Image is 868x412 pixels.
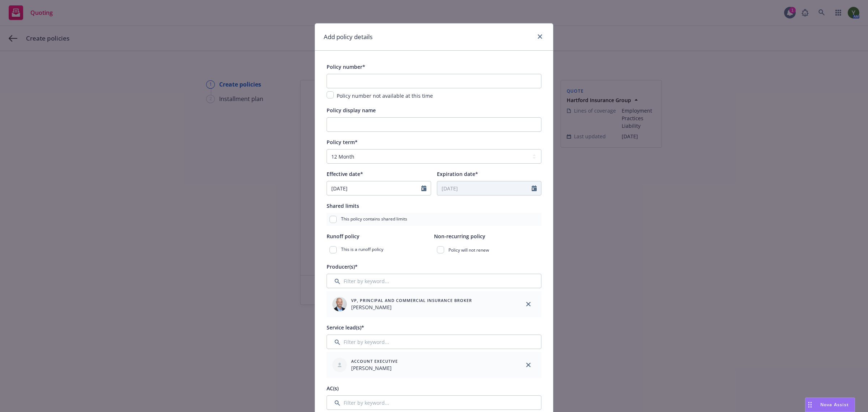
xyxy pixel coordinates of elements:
[351,297,472,303] span: VP, Principal and Commercial Insurance Broker
[805,398,855,412] button: Nova Assist
[536,32,544,41] a: close
[337,92,433,99] span: Policy number not available at this time
[327,233,359,240] span: Runoff policy
[434,233,485,240] span: Non-recurring policy
[351,358,398,364] span: Account Executive
[327,139,358,146] span: Policy term*
[327,171,363,177] span: Effective date*
[327,335,541,349] input: Filter by keyword...
[327,107,376,114] span: Policy display name
[327,274,541,288] input: Filter by keyword...
[332,297,347,311] img: employee photo
[327,243,434,256] div: This is a runoff policy
[327,395,541,410] input: Filter by keyword...
[524,300,533,308] a: close
[327,213,541,226] div: This policy contains shared limits
[327,385,339,392] span: AC(s)
[351,303,472,311] span: [PERSON_NAME]
[437,171,478,177] span: Expiration date*
[327,263,358,270] span: Producer(s)*
[327,202,359,209] span: Shared limits
[532,185,537,191] svg: Calendar
[434,243,541,256] div: Policy will not renew
[351,364,398,372] span: [PERSON_NAME]
[327,324,364,331] span: Service lead(s)*
[805,398,814,412] div: Drag to move
[437,181,532,195] input: MM/DD/YYYY
[324,32,373,42] h1: Add policy details
[820,402,849,408] span: Nova Assist
[421,185,426,191] svg: Calendar
[327,181,421,195] input: MM/DD/YYYY
[524,361,533,369] a: close
[327,63,365,70] span: Policy number*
